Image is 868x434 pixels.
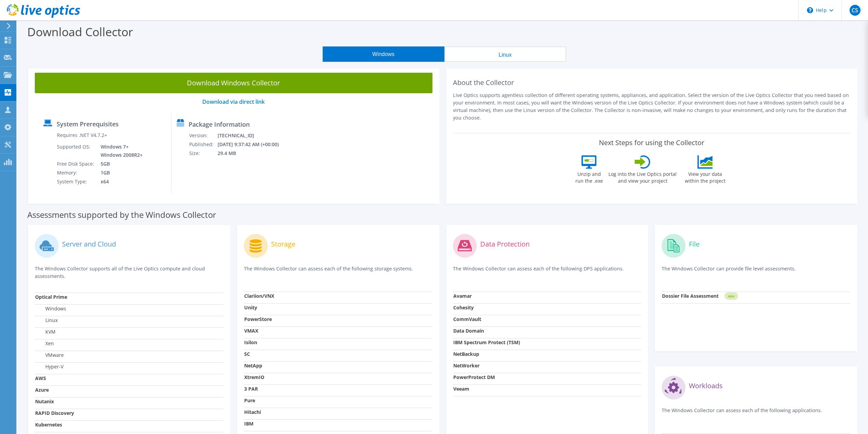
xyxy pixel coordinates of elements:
[217,140,288,149] td: [DATE] 9:37:42 AM (+00:00)
[244,374,264,380] strong: XtremIO
[453,265,642,279] p: The Windows Collector can assess each of the following DPS applications.
[35,421,62,428] strong: Kubernetes
[244,293,274,299] strong: Clariion/VNX
[323,46,444,62] button: Windows
[444,46,566,62] button: Linux
[95,159,144,168] td: 5GB
[662,407,850,421] p: The Windows Collector can assess each of the following applications.
[189,149,217,158] td: Size:
[453,293,472,299] strong: Avamar
[35,375,46,381] strong: AWS
[244,316,272,322] strong: PowerStore
[35,73,432,93] a: Download Windows Collector
[35,294,67,300] strong: Optical Prime
[453,92,851,122] p: Live Optics supports agentless collection of different operating systems, appliances, and applica...
[453,304,474,311] strong: Cohesity
[662,293,719,299] strong: Dossier File Assessment
[244,327,258,334] strong: VMAX
[244,420,253,427] strong: IBM
[27,24,133,40] label: Download Collector
[244,339,257,346] strong: Isilon
[95,142,144,159] td: Windows 7+ Windows 2008R2+
[35,265,223,280] p: The Windows Collector supports all of the Live Optics compute and cloud assessments.
[244,409,261,415] strong: Hitachi
[453,362,480,369] strong: NetWorker
[599,139,704,147] label: Next Steps for using the Collector
[35,340,54,347] label: Xen
[35,352,64,359] label: VMware
[35,398,54,405] strong: Nutanix
[57,142,95,159] td: Supported OS:
[57,168,95,177] td: Memory:
[244,265,432,279] p: The Windows Collector can assess each of the following storage systems.
[453,351,479,357] strong: NetBackup
[271,241,295,248] label: Storage
[244,397,255,404] strong: Pure
[453,374,495,380] strong: PowerProtect DM
[189,131,217,140] td: Version:
[35,363,63,370] label: Hyper-V
[189,121,250,128] label: Package Information
[453,79,851,87] h2: About the Collector
[680,169,730,184] label: View your data within the project
[807,7,813,13] svg: \n
[35,305,66,312] label: Windows
[57,177,95,186] td: System Type:
[95,177,144,186] td: x64
[689,241,700,248] label: File
[217,149,288,158] td: 29.4 MB
[244,351,250,357] strong: SC
[480,241,530,248] label: Data Protection
[57,121,119,127] label: System Prerequisites
[202,98,265,106] a: Download via direct link
[189,140,217,149] td: Published:
[573,169,605,184] label: Unzip and run the .exe
[35,317,58,324] label: Linux
[57,159,95,168] td: Free Disk Space:
[662,265,850,279] p: The Windows Collector can provide file level assessments.
[95,168,144,177] td: 1GB
[244,362,262,369] strong: NetApp
[27,211,216,218] label: Assessments supported by the Windows Collector
[689,382,723,389] label: Workloads
[850,5,860,16] span: CS
[35,328,56,335] label: KVM
[728,294,735,298] tspan: NEW!
[608,169,677,184] label: Log into the Live Optics portal and view your project
[217,131,288,140] td: [TECHNICAL_ID]
[453,386,469,392] strong: Veeam
[244,386,258,392] strong: 3 PAR
[62,241,116,248] label: Server and Cloud
[453,339,520,346] strong: IBM Spectrum Protect (TSM)
[453,316,481,322] strong: CommVault
[35,387,49,393] strong: Azure
[453,327,484,334] strong: Data Domain
[35,410,74,416] strong: RAPID Discovery
[57,132,107,139] label: Requires .NET V4.7.2+
[244,304,257,311] strong: Unity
